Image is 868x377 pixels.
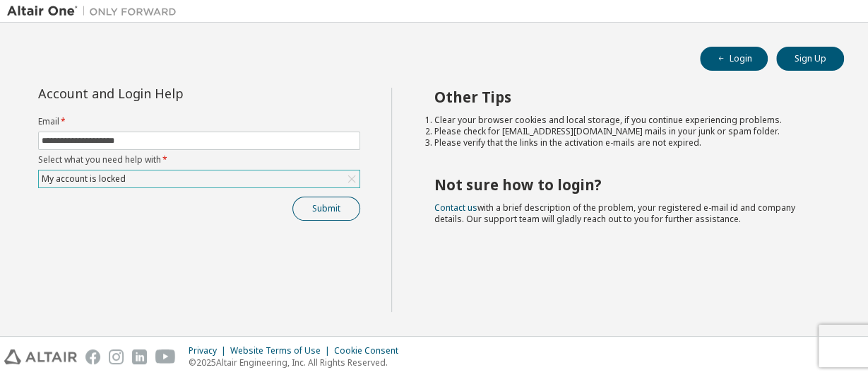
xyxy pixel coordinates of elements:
img: linkedin.svg [132,349,147,364]
div: Website Terms of Use [230,345,334,356]
img: altair_logo.svg [4,349,77,364]
li: Please verify that the links in the activation e-mails are not expired. [434,137,819,149]
p: © 2025 Altair Engineering, Inc. All Rights Reserved. [189,356,407,369]
img: youtube.svg [155,349,176,364]
li: Please check for [EMAIL_ADDRESS][DOMAIN_NAME] mails in your junk or spam folder. [434,126,819,137]
img: Altair One [7,4,184,18]
li: Clear your browser cookies and local storage, if you continue experiencing problems. [434,115,819,126]
button: Submit [292,197,360,221]
div: Account and Login Help [38,88,296,99]
button: Sign Up [776,47,844,71]
div: My account is locked [39,170,359,187]
div: My account is locked [40,171,128,187]
a: Contact us [434,202,477,214]
img: instagram.svg [109,349,124,364]
label: Email [38,116,360,127]
div: Cookie Consent [334,345,407,356]
button: Login [700,47,768,71]
h2: Other Tips [434,88,819,106]
img: facebook.svg [85,349,100,364]
label: Select what you need help with [38,154,360,166]
h2: Not sure how to login? [434,175,819,194]
div: Privacy [189,345,230,356]
span: with a brief description of the problem, your registered e-mail id and company details. Our suppo... [434,202,795,225]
